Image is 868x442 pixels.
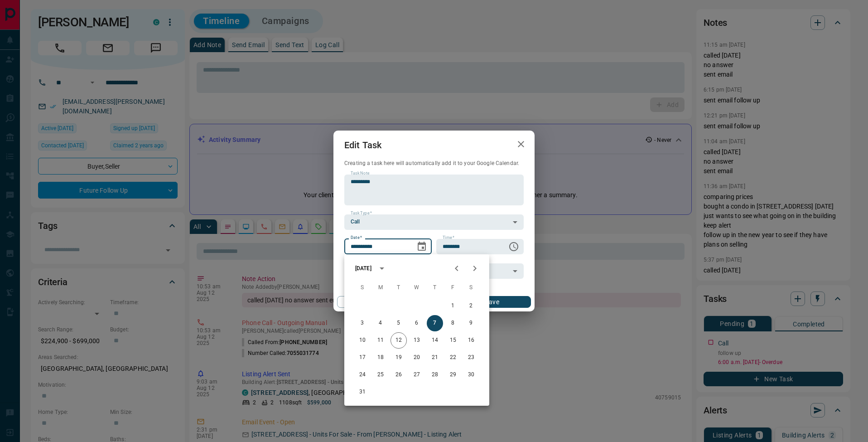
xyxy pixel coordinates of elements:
[443,235,454,241] label: Time
[463,279,479,297] span: Saturday
[354,350,371,366] button: 17
[463,367,479,383] button: 30
[351,210,372,216] label: Task Type
[453,296,531,308] button: Save
[505,238,523,256] button: Choose time, selected time is 6:00 AM
[372,279,389,297] span: Monday
[445,332,461,349] button: 15
[427,367,443,383] button: 28
[445,367,461,383] button: 29
[391,279,407,297] span: Tuesday
[344,160,524,167] p: Creating a task here will automatically add it to your Google Calendar.
[463,298,479,314] button: 2
[409,279,425,297] span: Wednesday
[427,332,443,349] button: 14
[354,384,371,400] button: 31
[463,332,479,349] button: 16
[427,279,443,297] span: Thursday
[463,315,479,331] button: 9
[355,264,371,272] div: [DATE]
[445,350,461,366] button: 22
[409,332,425,349] button: 13
[445,315,461,331] button: 8
[337,296,415,308] button: Cancel
[354,279,371,297] span: Sunday
[372,332,389,349] button: 11
[351,235,362,241] label: Date
[354,367,371,383] button: 24
[391,350,407,366] button: 19
[351,170,369,176] label: Task Note
[354,332,371,349] button: 10
[354,315,371,331] button: 3
[409,367,425,383] button: 27
[372,315,389,331] button: 4
[372,367,389,383] button: 25
[413,238,431,256] button: Choose date, selected date is Aug 7, 2025
[427,315,443,331] button: 7
[466,259,484,277] button: Next month
[344,214,524,230] div: Call
[409,315,425,331] button: 6
[409,350,425,366] button: 20
[372,350,389,366] button: 18
[391,367,407,383] button: 26
[374,261,390,276] button: calendar view is open, switch to year view
[391,332,407,349] button: 12
[463,350,479,366] button: 23
[391,315,407,331] button: 5
[333,131,392,160] h2: Edit Task
[445,298,461,314] button: 1
[448,259,466,277] button: Previous month
[427,350,443,366] button: 21
[445,279,461,297] span: Friday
